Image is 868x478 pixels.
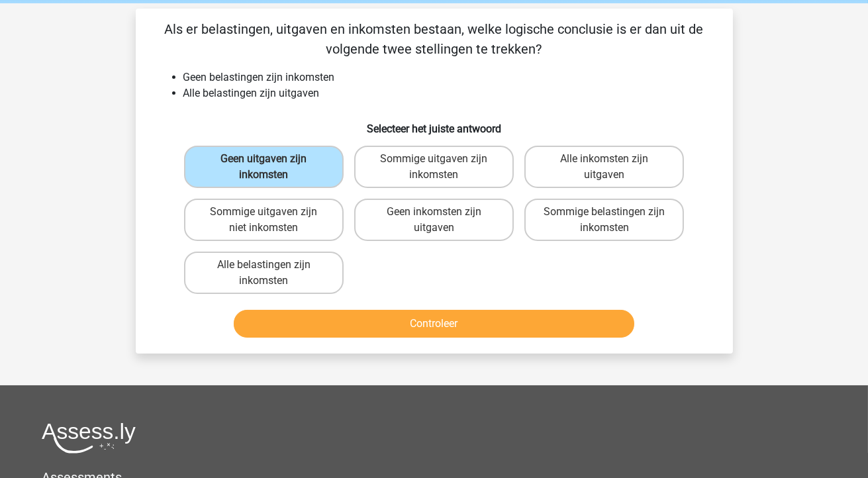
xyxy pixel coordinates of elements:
[183,70,712,85] li: Geen belastingen zijn inkomsten
[234,310,634,338] button: Controleer
[157,19,712,59] p: Als er belastingen, uitgaven en inkomsten bestaan, welke logische conclusie is er dan uit de volg...
[524,199,684,241] label: Sommige belastingen zijn inkomsten
[184,252,344,294] label: Alle belastingen zijn inkomsten
[184,146,344,188] label: Geen uitgaven zijn inkomsten
[524,146,684,188] label: Alle inkomsten zijn uitgaven
[157,112,712,135] h6: Selecteer het juiste antwoord
[354,146,514,188] label: Sommige uitgaven zijn inkomsten
[354,199,514,241] label: Geen inkomsten zijn uitgaven
[42,422,136,454] img: Assessly logo
[183,85,712,101] li: Alle belastingen zijn uitgaven
[184,199,344,241] label: Sommige uitgaven zijn niet inkomsten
